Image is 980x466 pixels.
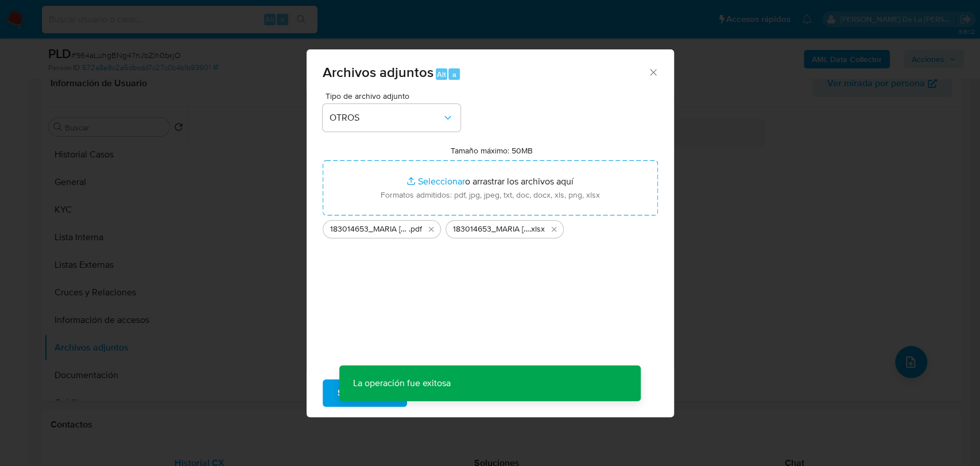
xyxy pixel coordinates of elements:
[323,62,433,82] span: Archivos adjuntos
[427,380,464,406] span: Cancelar
[452,69,456,80] span: a
[529,224,545,235] span: .xlsx
[451,145,533,156] label: Tamaño máximo: 50MB
[648,67,658,77] button: Cerrar
[338,380,392,406] span: Subir archivo
[453,224,529,235] span: 183014653_MARIA [PERSON_NAME] DAVILA_SEP2025_AT
[323,379,407,407] button: Subir archivo
[323,104,460,132] button: OTROS
[424,222,438,236] button: Eliminar 183014653_MARIA TERESA ALVAREZ DAVILA_SEP2025.pdf
[339,365,464,401] p: La operación fue exitosa
[330,112,442,124] span: OTROS
[437,69,446,80] span: Alt
[323,215,658,238] ul: Archivos seleccionados
[330,224,409,235] span: 183014653_MARIA [PERSON_NAME] DAVILA_SEP2025
[409,224,422,235] span: .pdf
[326,92,463,100] span: Tipo de archivo adjunto
[547,222,561,236] button: Eliminar 183014653_MARIA TERESA ALVAREZ DAVILA_SEP2025_AT.xlsx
